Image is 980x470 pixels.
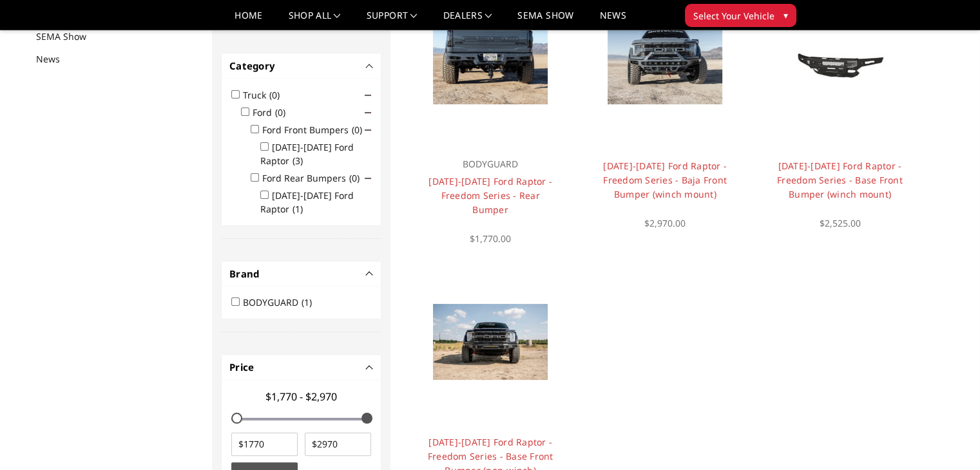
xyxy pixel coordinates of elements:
iframe: Chat Widget [916,408,980,470]
span: $1,770.00 [470,232,511,245]
input: $2970 [305,433,371,456]
a: [DATE]-[DATE] Ford Raptor - Freedom Series - Base Front Bumper (winch mount) [777,160,903,200]
span: Click to show/hide children [365,175,371,182]
a: Dealers [443,11,492,30]
button: Select Your Vehicle [685,4,796,27]
span: Select Your Vehicle [693,9,774,23]
a: [DATE]-[DATE] Ford Raptor - Freedom Series - Baja Front Bumper (winch mount) [603,160,727,200]
span: (0) [349,172,360,184]
span: (0) [269,89,280,101]
a: Home [235,11,262,30]
span: (1) [293,203,303,215]
a: News [36,52,76,66]
span: Click to show/hide children [365,92,371,99]
label: [DATE]-[DATE] Ford Raptor [260,189,354,215]
span: Click to show/hide children [365,127,371,133]
a: [DATE]-[DATE] Ford Raptor - Freedom Series - Rear Bumper [428,175,552,216]
span: Click to show/hide children [365,109,371,116]
button: - [367,62,373,69]
label: Ford [253,106,293,118]
a: News [599,11,626,30]
span: ▾ [783,8,788,22]
a: shop all [289,11,341,30]
span: $2,970.00 [644,217,686,229]
button: - [367,364,373,370]
a: SEMA Show [517,11,573,30]
label: Truck [243,89,287,101]
label: Ford Rear Bumpers [262,172,367,184]
h4: Category [229,59,373,73]
span: $2,525.00 [819,217,860,229]
label: Ford Front Bumpers [262,124,370,136]
span: (0) [352,124,362,136]
a: SEMA Show [36,30,102,43]
button: - [367,270,373,277]
label: BODYGUARD [243,296,320,308]
span: (0) [275,106,285,118]
span: (3) [293,155,303,167]
span: (1) [302,296,312,308]
p: BODYGUARD [425,156,555,172]
label: [DATE]-[DATE] Ford Raptor [260,141,354,167]
a: Support [367,11,418,30]
h4: Price [229,360,373,375]
h4: Brand [229,267,373,281]
input: $1770 [231,433,298,456]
